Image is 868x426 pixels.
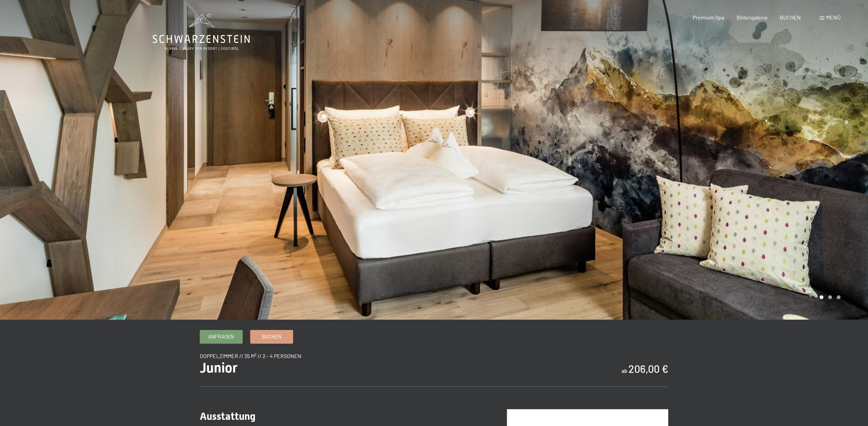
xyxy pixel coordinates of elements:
span: Anfragen [208,333,234,340]
span: Menü [826,14,841,21]
a: Bildergalerie [737,14,768,21]
span: Buchen [262,333,281,340]
a: Premium Spa [693,14,724,21]
b: 206,00 € [628,363,668,375]
a: Buchen [251,330,293,343]
a: Anfragen [200,330,242,343]
span: Ausstattung [200,410,255,422]
span: ab [622,367,627,374]
span: Junior [200,360,238,376]
span: Doppelzimmer // 35 m² // 2 - 4 Personen [200,353,301,359]
a: BUCHEN [780,14,801,21]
